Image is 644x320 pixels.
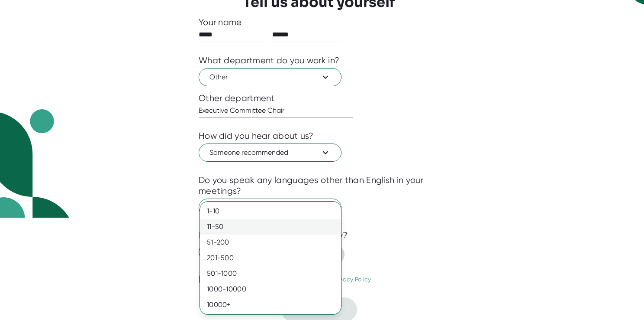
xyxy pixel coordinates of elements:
div: 1-10 [200,203,341,219]
div: 201-500 [200,250,341,266]
div: 10000+ [200,297,341,313]
div: 1000-10000 [200,281,341,297]
div: 11-50 [200,219,341,235]
div: 51-200 [200,235,341,250]
div: 501-1000 [200,266,341,281]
